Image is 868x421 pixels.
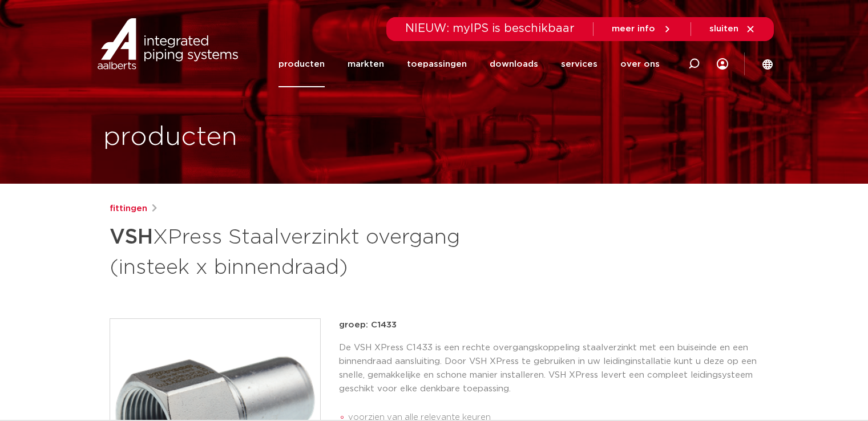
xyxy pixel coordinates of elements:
[612,25,655,33] span: meer info
[110,227,153,248] strong: VSH
[709,24,756,34] a: sluiten
[278,41,325,87] a: producten
[620,41,660,87] a: over ons
[339,341,759,396] p: De VSH XPress C1433 is een rechte overgangskoppeling staalverzinkt met een buiseinde en een binne...
[405,23,575,34] span: NIEUW: myIPS is beschikbaar
[561,41,597,87] a: services
[348,41,384,87] a: markten
[709,25,738,33] span: sluiten
[490,41,538,87] a: downloads
[612,24,672,34] a: meer info
[717,41,728,87] div: my IPS
[110,220,538,282] h1: XPress Staalverzinkt overgang (insteek x binnendraad)
[278,41,660,87] nav: Menu
[110,202,147,216] a: fittingen
[103,119,237,156] h1: producten
[339,318,759,332] p: groep: C1433
[407,41,467,87] a: toepassingen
